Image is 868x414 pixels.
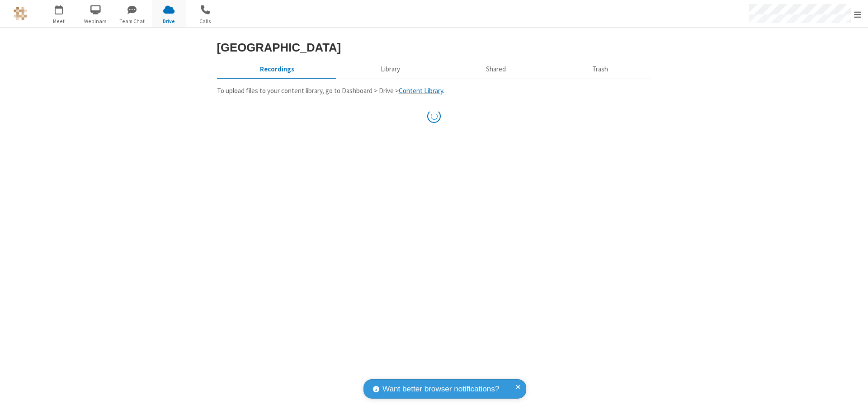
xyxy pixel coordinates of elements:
h3: [GEOGRAPHIC_DATA] [217,41,651,54]
button: Content library [337,61,443,78]
span: Want better browser notifications? [382,383,499,395]
span: Webinars [79,17,113,25]
p: To upload files to your content library, go to Dashboard > Drive > . [217,86,651,96]
span: Team Chat [115,17,149,25]
span: Calls [189,17,222,25]
span: Meet [42,17,76,25]
button: Shared during meetings [443,61,549,78]
iframe: Chat [845,390,861,408]
button: Recorded meetings [217,61,338,78]
button: Trash [549,61,651,78]
span: Drive [152,17,186,25]
img: QA Selenium DO NOT DELETE OR CHANGE [14,7,27,20]
a: Content Library [399,86,443,95]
